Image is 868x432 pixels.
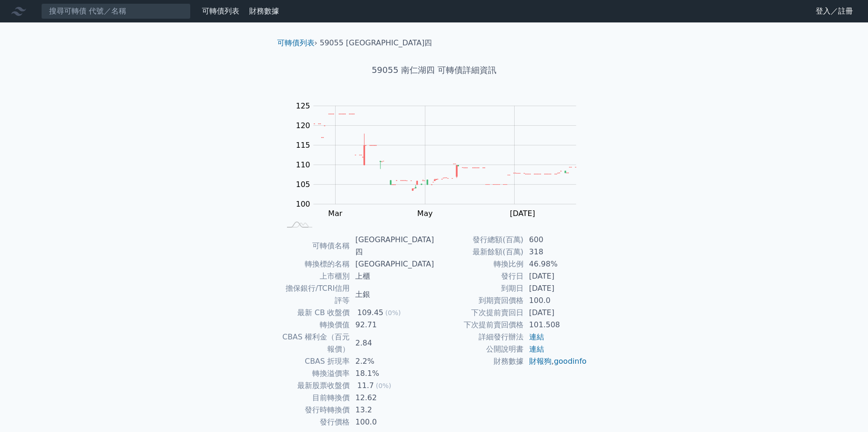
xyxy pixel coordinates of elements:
td: 2.2% [350,355,434,367]
td: 最新 CB 收盤價 [281,307,350,319]
td: 下次提前賣回日 [434,307,524,319]
td: 擔保銀行/TCRI信用評等 [281,282,350,307]
td: 最新餘額(百萬) [434,246,524,258]
td: 發行價格 [281,416,350,428]
input: 搜尋可轉債 代號／名稱 [41,3,191,19]
td: 最新股票收盤價 [281,380,350,392]
span: (0%) [376,382,391,389]
td: [DATE] [524,307,588,319]
h1: 59055 南仁湖四 可轉債詳細資訊 [270,64,599,77]
a: 連結 [529,345,544,353]
td: 上櫃 [350,270,434,282]
td: [DATE] [524,270,588,282]
tspan: [DATE] [510,209,535,218]
td: 到期日 [434,282,524,295]
td: 46.98% [524,258,588,270]
td: 101.508 [524,319,588,331]
td: 土銀 [350,282,434,307]
a: 連結 [529,332,544,341]
div: 11.7 [355,380,376,392]
td: 轉換溢價率 [281,367,350,380]
td: 發行總額(百萬) [434,234,524,246]
td: 財務數據 [434,355,524,367]
td: [GEOGRAPHIC_DATA] [350,258,434,270]
td: 目前轉換價 [281,392,350,404]
td: 100.0 [350,416,434,428]
td: 318 [524,246,588,258]
td: 發行日 [434,270,524,282]
li: 59055 [GEOGRAPHIC_DATA]四 [320,37,432,49]
tspan: Mar [328,209,343,218]
td: 公開說明書 [434,343,524,355]
td: 轉換價值 [281,319,350,331]
td: CBAS 折現率 [281,355,350,367]
td: , [524,355,588,367]
td: [GEOGRAPHIC_DATA]四 [350,234,434,258]
tspan: 100 [296,200,310,209]
td: CBAS 權利金（百元報價） [281,331,350,355]
a: goodinfo [554,357,587,366]
td: 100.0 [524,295,588,307]
td: 可轉債名稱 [281,234,350,258]
div: 109.45 [355,307,385,319]
td: 詳細發行辦法 [434,331,524,343]
td: 下次提前賣回價格 [434,319,524,331]
tspan: 105 [296,180,310,189]
td: 發行時轉換價 [281,404,350,416]
tspan: 115 [296,141,310,150]
td: 轉換標的名稱 [281,258,350,270]
td: 12.62 [350,392,434,404]
td: 13.2 [350,404,434,416]
td: [DATE] [524,282,588,295]
tspan: May [417,209,433,218]
td: 18.1% [350,367,434,380]
td: 2.84 [350,331,434,355]
li: › [277,37,317,49]
span: (0%) [385,309,401,317]
td: 上市櫃別 [281,270,350,282]
a: 可轉債列表 [277,38,315,47]
tspan: 120 [296,121,310,130]
tspan: 110 [296,160,310,169]
td: 到期賣回價格 [434,295,524,307]
a: 財報狗 [529,357,552,366]
a: 可轉債列表 [202,7,239,15]
a: 財務數據 [249,7,279,15]
tspan: 125 [296,101,310,110]
td: 600 [524,234,588,246]
a: 登入／註冊 [808,4,861,19]
td: 92.71 [350,319,434,331]
g: Chart [291,101,590,218]
td: 轉換比例 [434,258,524,270]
